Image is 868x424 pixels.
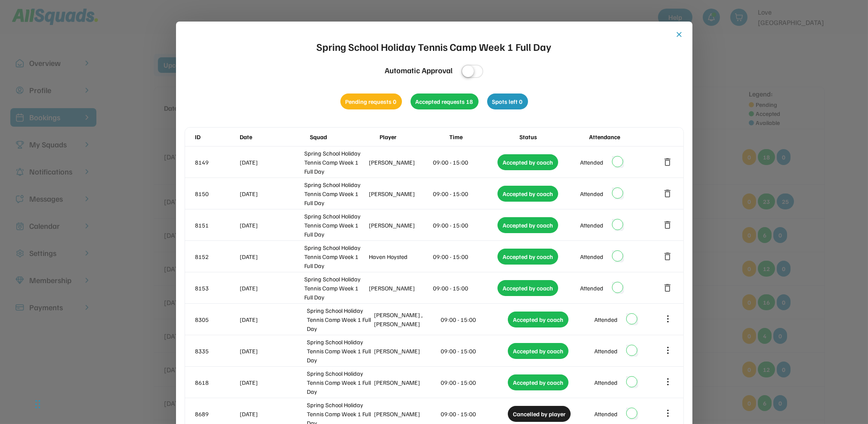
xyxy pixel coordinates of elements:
[433,252,496,261] div: 09:00 - 15:00
[497,217,558,233] div: Accepted by coach
[374,409,439,418] div: [PERSON_NAME]
[195,346,238,355] div: 8335
[385,65,453,76] div: Automatic Approval
[240,346,306,355] div: [DATE]
[240,158,303,167] div: [DATE]
[497,186,558,202] div: Accepted by coach
[240,252,303,261] div: [DATE]
[310,132,378,141] div: Squad
[374,346,439,355] div: [PERSON_NAME]
[240,132,308,141] div: Date
[369,221,432,230] div: [PERSON_NAME]
[675,30,684,39] button: close
[240,315,306,324] div: [DATE]
[369,189,432,198] div: [PERSON_NAME]
[195,409,238,418] div: 8689
[304,212,367,239] div: Spring School Holiday Tennis Camp Week 1 Full Day
[508,374,568,390] div: Accepted by coach
[374,310,439,328] div: [PERSON_NAME] , [PERSON_NAME]
[240,221,303,230] div: [DATE]
[580,221,603,230] div: Attended
[307,337,372,365] div: Spring School Holiday Tennis Camp Week 1 Full Day
[433,189,496,198] div: 09:00 - 15:00
[580,252,603,261] div: Attended
[487,94,528,109] div: Spots left 0
[663,283,673,293] button: delete
[589,132,657,141] div: Attendance
[497,280,558,296] div: Accepted by coach
[433,158,496,167] div: 09:00 - 15:00
[374,378,439,387] div: [PERSON_NAME]
[594,346,618,355] div: Attended
[304,243,367,270] div: Spring School Holiday Tennis Camp Week 1 Full Day
[594,315,618,324] div: Attended
[195,378,238,387] div: 8618
[307,369,372,396] div: Spring School Holiday Tennis Camp Week 1 Full Day
[580,189,603,198] div: Attended
[508,406,571,422] div: Cancelled by player
[497,249,558,265] div: Accepted by coach
[508,343,568,359] div: Accepted by coach
[240,189,303,198] div: [DATE]
[317,39,552,54] div: Spring School Holiday Tennis Camp Week 1 Full Day
[240,284,303,293] div: [DATE]
[380,132,448,141] div: Player
[449,132,517,141] div: Time
[580,284,603,293] div: Attended
[240,378,306,387] div: [DATE]
[195,252,238,261] div: 8152
[580,158,603,167] div: Attended
[433,284,496,293] div: 09:00 - 15:00
[195,315,238,324] div: 8305
[369,252,432,261] div: Haven Hoysted
[195,132,238,141] div: ID
[304,274,367,302] div: Spring School Holiday Tennis Camp Week 1 Full Day
[195,284,238,293] div: 8153
[441,315,507,324] div: 09:00 - 15:00
[663,188,673,199] button: delete
[195,189,238,198] div: 8150
[441,378,507,387] div: 09:00 - 15:00
[195,221,238,230] div: 8151
[195,158,238,167] div: 8149
[340,94,402,109] div: Pending requests 0
[304,180,367,207] div: Spring School Holiday Tennis Camp Week 1 Full Day
[304,149,367,176] div: Spring School Holiday Tennis Camp Week 1 Full Day
[240,409,306,418] div: [DATE]
[307,306,372,333] div: Spring School Holiday Tennis Camp Week 1 Full Day
[663,251,673,262] button: delete
[497,154,558,170] div: Accepted by coach
[441,346,507,355] div: 09:00 - 15:00
[663,220,673,230] button: delete
[663,157,673,167] button: delete
[594,409,618,418] div: Attended
[369,158,432,167] div: [PERSON_NAME]
[594,378,618,387] div: Attended
[508,312,568,327] div: Accepted by coach
[519,132,587,141] div: Status
[369,284,432,293] div: [PERSON_NAME]
[411,94,479,109] div: Accepted requests 18
[441,409,507,418] div: 09:00 - 15:00
[433,221,496,230] div: 09:00 - 15:00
